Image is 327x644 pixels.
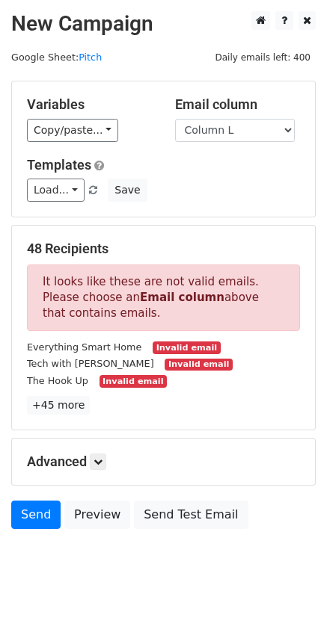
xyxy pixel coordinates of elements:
strong: Email column [140,291,224,304]
small: Invalid email [165,359,232,371]
a: Pitch [79,52,102,63]
a: Send Test Email [134,501,248,529]
h2: New Campaign [11,11,316,37]
a: +45 more [27,396,90,415]
small: Tech with [PERSON_NAME] [27,358,154,369]
small: The Hook Up [27,375,88,386]
a: Load... [27,179,85,202]
p: It looks like these are not valid emails. Please choose an above that contains emails. [27,264,300,331]
a: Preview [64,501,130,529]
iframe: Chat Widget [252,572,327,644]
div: 聊天小组件 [252,572,327,644]
small: Invalid email [153,341,220,354]
small: Invalid email [100,375,167,388]
a: Copy/paste... [27,119,118,142]
small: Google Sheet: [11,52,102,63]
a: Send [11,501,61,529]
h5: Advanced [27,453,300,470]
small: Everything Smart Home [27,341,141,353]
a: Daily emails left: 400 [210,52,316,63]
button: Save [108,179,147,202]
span: Daily emails left: 400 [210,49,316,66]
a: Templates [27,157,91,173]
h5: Variables [27,96,153,113]
h5: 48 Recipients [27,241,300,257]
h5: Email column [175,96,301,113]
